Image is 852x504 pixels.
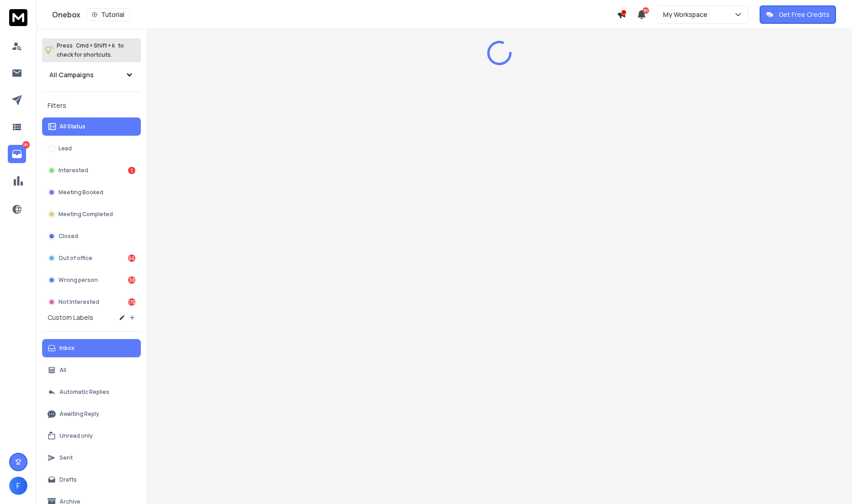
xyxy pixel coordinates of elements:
p: Drafts [59,476,77,483]
p: Out of office [59,255,92,262]
p: Lead [59,145,72,152]
p: Meeting Completed [59,211,113,218]
div: 66 [128,255,135,262]
button: Tutorial [86,8,130,21]
p: Sent [59,454,73,462]
button: Sent [42,449,141,467]
p: Closed [59,233,78,240]
button: Unread only [42,427,141,445]
h1: All Campaigns [49,70,94,80]
button: Not Interested176 [42,293,141,311]
h3: Filters [42,99,141,112]
p: Interested [59,167,88,174]
button: Drafts [42,471,141,489]
button: Automatic Replies [42,383,141,401]
p: Get Free Credits [779,10,830,19]
button: F [9,477,27,495]
button: Awaiting Reply [42,405,141,423]
p: Not Interested [59,298,99,306]
p: All Status [59,123,86,130]
button: Meeting Completed [42,205,141,223]
div: 38 [128,276,135,284]
p: Press to check for shortcuts. [57,41,124,59]
button: Get Free Credits [760,5,836,24]
p: Meeting Booked [59,189,103,196]
p: Unread only [59,432,93,440]
span: Cmd + Shift + k [75,40,116,51]
p: Awaiting Reply [59,410,99,418]
p: 281 [22,141,30,149]
button: Out of office66 [42,249,141,267]
div: 1 [128,167,135,174]
p: All [59,366,66,374]
button: All Status [42,117,141,136]
button: Closed [42,227,141,245]
p: My Workspace [663,10,711,19]
h3: Custom Labels [48,313,93,322]
button: Wrong person38 [42,271,141,289]
p: Wrong person [59,276,98,284]
button: All Campaigns [42,66,141,84]
p: Inbox [59,345,75,352]
div: Onebox [52,8,617,21]
p: Automatic Replies [59,388,109,396]
button: Inbox [42,339,141,357]
span: 50 [643,7,649,14]
a: 281 [8,145,26,163]
button: Meeting Booked [42,183,141,202]
button: All [42,361,141,379]
button: Lead [42,139,141,158]
button: Interested1 [42,161,141,180]
div: 176 [128,298,135,306]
